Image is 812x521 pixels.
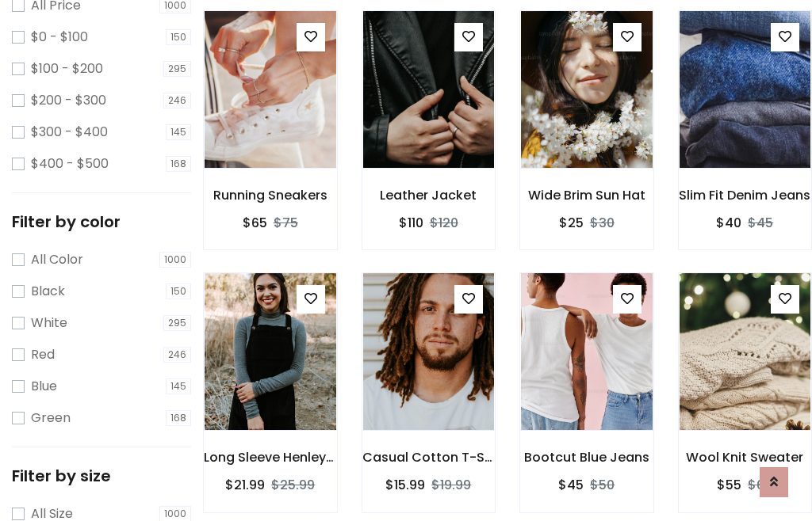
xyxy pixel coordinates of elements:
h5: Filter by size [12,466,191,485]
h6: Running Sneakers [204,188,337,203]
h6: Leather Jacket [362,188,496,203]
label: Red [31,345,55,364]
label: Green [31,409,71,428]
label: $400 - $500 [31,154,109,173]
h6: $21.99 [225,477,265,492]
span: 145 [166,124,191,140]
span: 295 [163,315,191,331]
span: 295 [163,61,191,77]
h6: Long Sleeve Henley T-Shirt [204,450,337,465]
label: $200 - $300 [31,91,106,110]
del: $25.99 [271,476,315,494]
del: $75 [274,214,298,232]
span: 150 [166,29,191,45]
h6: $15.99 [385,477,425,492]
h6: Bootcut Blue Jeans [520,450,653,465]
h6: $55 [717,477,741,492]
del: $60 [748,476,772,494]
label: All Color [31,250,83,269]
span: 168 [166,410,191,426]
h6: Wide Brim Sun Hat [520,188,653,203]
del: $19.99 [431,476,471,494]
span: 246 [163,347,191,363]
span: 145 [166,378,191,394]
label: $300 - $400 [31,123,108,142]
del: $45 [748,214,773,232]
span: 1000 [159,252,191,268]
h6: Wool Knit Sweater [679,450,812,465]
label: White [31,314,67,333]
h6: Casual Cotton T-Shirt [362,450,496,465]
h6: $45 [558,477,584,492]
span: 246 [163,93,191,108]
h6: $25 [559,215,584,230]
label: $0 - $100 [31,28,88,47]
span: 150 [166,283,191,299]
label: Black [31,282,65,301]
label: $100 - $200 [31,59,103,78]
h6: $65 [243,215,267,230]
label: Blue [31,377,57,396]
h6: $40 [716,215,741,230]
h6: $110 [399,215,423,230]
del: $120 [430,214,458,232]
h6: Slim Fit Denim Jeans [679,188,812,203]
span: 168 [166,156,191,172]
h5: Filter by color [12,212,191,231]
del: $50 [590,476,615,494]
del: $30 [590,214,615,232]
